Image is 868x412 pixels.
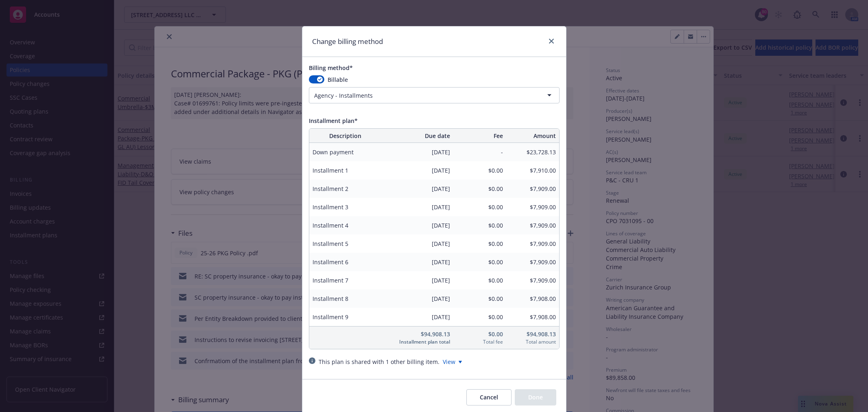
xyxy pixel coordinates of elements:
span: Due date [385,131,450,140]
span: [DATE] [385,313,450,321]
div: View [443,357,462,366]
span: Installment 8 [313,294,378,303]
span: $0.00 [457,276,503,285]
span: $0.00 [457,294,503,303]
span: [DATE] [385,294,450,303]
span: Installment 6 [313,258,378,266]
span: Installment 7 [313,276,378,285]
span: Installment 9 [313,313,378,321]
span: $0.00 [457,166,503,175]
button: Cancel [466,389,512,405]
span: $94,908.13 [385,330,450,338]
div: This plan is shared with 1 other billing item. [319,357,439,366]
span: [DATE] [385,276,450,285]
span: $0.00 [457,313,503,321]
span: $7,909.00 [509,239,556,248]
div: Billable [309,75,560,84]
span: $23,728.13 [509,148,556,156]
span: $7,909.00 [509,258,556,266]
span: Fee [457,131,503,140]
span: Installment 4 [313,221,378,230]
span: $94,908.13 [509,330,556,338]
span: [DATE] [385,203,450,211]
span: [DATE] [385,258,450,266]
span: Total fee [457,338,503,346]
span: Total amount [509,338,556,346]
span: $0.00 [457,239,503,248]
span: Installment 3 [313,203,378,211]
span: Installment 2 [313,184,378,193]
span: Installment plan total [385,338,450,346]
span: $7,908.00 [509,294,556,303]
span: [DATE] [385,239,450,248]
span: Installment plan* [309,117,358,125]
span: $7,910.00 [509,166,556,175]
span: [DATE] [385,166,450,175]
span: - [457,148,503,156]
span: Description [313,131,378,140]
span: $0.00 [457,221,503,230]
span: Billing method* [309,64,353,72]
span: $0.00 [457,258,503,266]
span: $7,909.00 [509,184,556,193]
span: Installment 1 [313,166,378,175]
span: [DATE] [385,184,450,193]
span: $7,908.00 [509,313,556,321]
span: $7,909.00 [509,221,556,230]
span: Amount [509,131,556,140]
span: [DATE] [385,148,450,156]
span: $0.00 [457,203,503,211]
span: [DATE] [385,221,450,230]
span: $7,909.00 [509,276,556,285]
span: Down payment [313,148,378,156]
span: $0.00 [457,184,503,193]
span: $0.00 [457,330,503,338]
span: Installment 5 [313,239,378,248]
span: $7,909.00 [509,203,556,211]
